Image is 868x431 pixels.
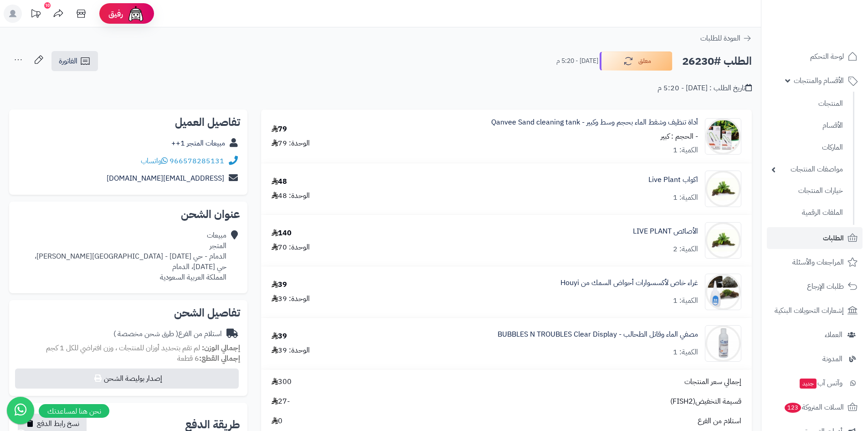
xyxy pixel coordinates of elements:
span: إجمالي سعر المنتجات [684,377,741,387]
div: الوحدة: 48 [272,191,310,201]
a: المنتجات [767,94,847,114]
div: 79 [272,124,287,135]
div: الوحدة: 39 [272,294,310,304]
a: العودة للطلبات [700,33,752,44]
span: 0 [272,416,282,426]
h2: عنوان الشحن [16,209,240,220]
span: لم تقم بتحديد أوزان للمنتجات ، وزن افتراضي للكل 1 كجم [46,343,200,353]
h2: تفاصيل الشحن [16,307,240,318]
span: 300 [272,377,292,387]
div: 10 [44,2,51,9]
span: 123 [784,403,801,413]
a: 966578285131 [169,156,224,166]
a: [EMAIL_ADDRESS][DOMAIN_NAME] [107,173,224,184]
a: اكواب Live Plant [648,175,698,185]
a: أداة تنظيف وشفط الماء بحجم وسط وكبير - Qanvee Sand cleaning tank [491,117,698,128]
span: إشعارات التحويلات البنكية [775,304,844,317]
img: ai-face.png [127,5,145,23]
a: واتساب [141,156,168,166]
span: طلبات الإرجاع [807,280,844,293]
img: 1670312342-bucephalandra-wavy-leaf-on-root-with-moss-90x90.jpg [705,171,741,207]
span: جديد [800,379,817,389]
img: 1749081259-1707834971-Turki_Al-zahrani-(1)%D9%8A%D9%81%D8%AA%D9%86%D9%85%D8%B9%D9%87443-2000x2000... [705,325,741,362]
span: استلام من الفرع [698,416,741,426]
a: المدونة [767,348,863,370]
a: الماركات [767,138,847,157]
div: الكمية: 1 [673,296,698,306]
div: الوحدة: 79 [272,138,310,149]
div: الكمية: 1 [673,192,698,203]
h2: تفاصيل العميل [16,117,240,128]
img: logo-2.png [806,18,859,37]
a: مصفي الماء وقاتل الطحالب - BUBBLES N TROUBLES Clear Display [498,329,698,340]
small: - الحجم : كبير [661,131,698,142]
small: 6 قطعة [177,353,240,364]
small: [DATE] - 5:20 م [556,57,598,66]
div: الكمية: 1 [673,347,698,358]
a: وآتس آبجديد [767,372,863,394]
div: 140 [272,228,292,239]
span: قسيمة التخفيض(FISH2) [670,396,741,407]
button: إصدار بوليصة الشحن [15,369,239,389]
img: 1682006914-61Z-N9DkosL._AC_SL1001_-90x90.jpg [705,274,741,310]
img: 1670312342-bucephalandra-wavy-leaf-on-root-with-moss-90x90.jpg [705,222,741,259]
span: العملاء [825,328,842,341]
span: ( طرق شحن مخصصة ) [113,328,178,339]
strong: إجمالي القطع: [199,353,240,364]
a: الطلبات [767,227,863,249]
div: استلام من الفرع [113,329,222,339]
a: الأصائص LIVE PLANT [633,226,698,237]
span: وآتس آب [799,377,842,389]
img: 1638723329-HTB1XuzdXRKw3KVjSZFOq6ysdfghjoiuyt56789iykhjgrDVXaI-90x90.jpg [705,118,741,155]
h2: الطلب #26230 [682,52,752,71]
a: خيارات المنتجات [767,181,847,201]
div: تاريخ الطلب : [DATE] - 5:20 م [657,83,752,93]
a: المراجعات والأسئلة [767,251,863,273]
div: الوحدة: 70 [272,242,310,253]
a: لوحة التحكم [767,46,863,68]
span: الفاتورة [59,56,77,67]
a: طلبات الإرجاع [767,275,863,297]
a: غراء خاص لأكسسوارات أحواض السمك من Houyi [560,278,698,288]
a: الملفات الرقمية [767,203,847,223]
a: مواصفات المنتجات [767,160,847,179]
strong: إجمالي الوزن: [202,343,240,353]
span: المراجعات والأسئلة [792,256,844,269]
div: 39 [272,280,287,290]
span: الأقسام والمنتجات [794,74,844,87]
div: 48 [272,177,287,187]
div: الكمية: 2 [673,244,698,254]
button: معلق [600,52,673,71]
span: -27 [272,396,290,407]
a: إشعارات التحويلات البنكية [767,300,863,322]
a: الفاتورة [51,51,98,71]
a: تحديثات المنصة [24,5,47,25]
span: العودة للطلبات [700,33,740,44]
span: رفيق [108,8,123,19]
span: نسخ رابط الدفع [37,418,79,429]
div: الوحدة: 39 [272,345,310,356]
div: 39 [272,331,287,342]
span: لوحة التحكم [810,50,844,63]
div: الكمية: 1 [673,145,698,156]
span: الطلبات [823,232,844,244]
span: المدونة [822,353,842,365]
a: الأقسام [767,116,847,135]
a: السلات المتروكة123 [767,396,863,418]
a: العملاء [767,324,863,346]
div: مبيعات المتجر الدمام - حي [DATE] - [GEOGRAPHIC_DATA][PERSON_NAME]، حي [DATE]، الدمام المملكة العر... [35,230,226,282]
a: مبيعات المتجر 1++ [171,138,225,149]
h2: طريقة الدفع [185,419,240,430]
span: السلات المتروكة [784,401,844,414]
